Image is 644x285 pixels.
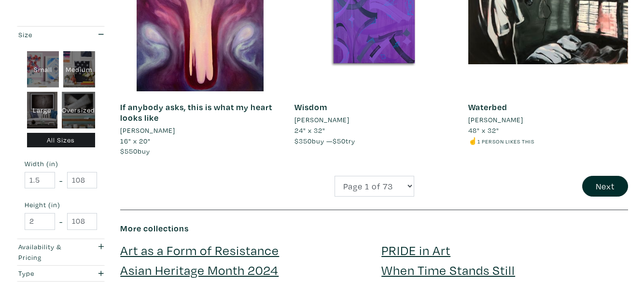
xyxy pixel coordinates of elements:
[62,92,95,128] div: Oversized
[120,242,279,258] a: Art as a Form of Resistance
[294,101,327,113] a: Wisdom
[468,114,523,125] li: [PERSON_NAME]
[468,136,628,146] li: ☝️
[27,51,59,88] div: Small
[120,101,272,123] a: If anybody asks, this is what my heart looks like
[120,125,280,136] a: [PERSON_NAME]
[582,176,628,197] button: Next
[120,136,151,145] span: 16" x 20"
[477,138,534,145] small: 1 person likes this
[120,146,138,156] span: $550
[120,125,175,136] li: [PERSON_NAME]
[18,242,79,262] div: Availability & Pricing
[27,92,57,128] div: Large
[294,114,350,125] li: [PERSON_NAME]
[294,136,312,145] span: $350
[16,27,106,43] button: Size
[18,29,79,40] div: Size
[25,160,97,167] small: Width (in)
[468,101,507,113] a: Waterbed
[18,268,79,279] div: Type
[468,126,499,135] span: 48" x 32"
[381,242,450,258] a: PRIDE in Art
[120,223,628,234] h6: More collections
[333,136,346,145] span: $50
[27,133,95,148] div: All Sizes
[16,266,106,282] button: Type
[16,239,106,265] button: Availability & Pricing
[294,114,454,125] a: [PERSON_NAME]
[468,114,628,125] a: [PERSON_NAME]
[59,215,63,228] span: -
[294,136,355,145] span: buy — try
[120,261,279,278] a: Asian Heritage Month 2024
[120,146,150,156] span: buy
[63,51,95,88] div: Medium
[381,261,515,278] a: When Time Stands Still
[25,201,97,208] small: Height (in)
[59,174,63,187] span: -
[294,126,325,135] span: 24" x 32"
